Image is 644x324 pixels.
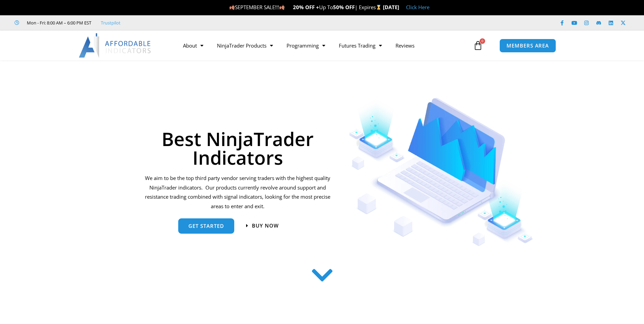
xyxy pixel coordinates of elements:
[463,36,493,55] a: 0
[229,4,383,11] span: SEPTEMBER SALE!!! Up To | Expires
[176,38,472,53] nav: Menu
[176,38,210,53] a: About
[333,4,355,11] strong: 50% OFF
[188,223,224,229] span: get started
[480,38,485,44] span: 0
[101,19,121,27] a: Trustpilot
[293,4,319,11] strong: 20% OFF +
[279,5,284,10] img: 🍂
[246,223,279,228] a: Buy now
[144,174,332,211] p: We aim to be the top third party vendor serving traders with the highest quality NinjaTrader indi...
[507,43,549,48] span: MEMBERS AREA
[389,38,421,53] a: Reviews
[25,19,91,27] span: Mon - Fri: 8:00 AM – 6:00 PM EST
[332,38,389,53] a: Futures Trading
[280,38,332,53] a: Programming
[79,33,152,58] img: LogoAI | Affordable Indicators – NinjaTrader
[229,5,235,10] img: 🍂
[210,38,280,53] a: NinjaTrader Products
[499,39,556,53] a: MEMBERS AREA
[376,5,381,10] img: ⌛
[383,4,399,11] strong: [DATE]
[349,98,533,246] img: Indicators 1 | Affordable Indicators – NinjaTrader
[178,218,234,234] a: get started
[144,129,332,167] h1: Best NinjaTrader Indicators
[252,223,279,228] span: Buy now
[406,4,429,11] a: Click Here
